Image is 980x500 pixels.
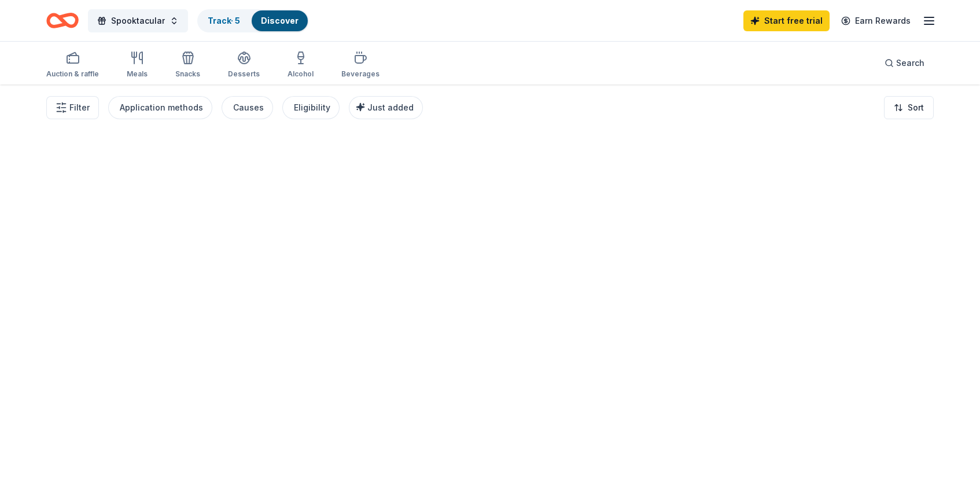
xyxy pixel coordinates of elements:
a: Track· 5 [208,16,240,25]
button: Meals [127,46,148,84]
button: Application methods [108,96,212,119]
div: Snacks [175,69,200,79]
div: Meals [127,69,148,79]
button: Sort [884,96,934,119]
button: Desserts [228,46,260,84]
div: Desserts [228,69,260,79]
span: Spooktacular [111,14,165,28]
span: Search [896,56,924,70]
a: Earn Rewards [834,10,918,31]
a: Start free trial [743,10,830,31]
span: Sort [908,101,924,115]
button: Track· 5Discover [197,9,309,32]
button: Just added [349,96,423,119]
button: Alcohol [288,46,314,84]
button: Search [875,52,934,75]
div: Alcohol [288,69,314,79]
div: Application methods [120,101,203,115]
button: Beverages [341,46,380,84]
button: Causes [222,96,273,119]
div: Causes [233,101,264,115]
button: Eligibility [282,96,340,119]
button: Filter [46,96,99,119]
button: Auction & raffle [46,46,99,84]
div: Beverages [341,69,380,79]
button: Snacks [175,46,200,84]
button: Spooktacular [88,9,188,32]
div: Eligibility [294,101,330,115]
div: Auction & raffle [46,69,99,79]
span: Just added [367,102,414,112]
a: Home [46,7,79,34]
span: Filter [69,101,90,115]
a: Discover [261,16,299,25]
